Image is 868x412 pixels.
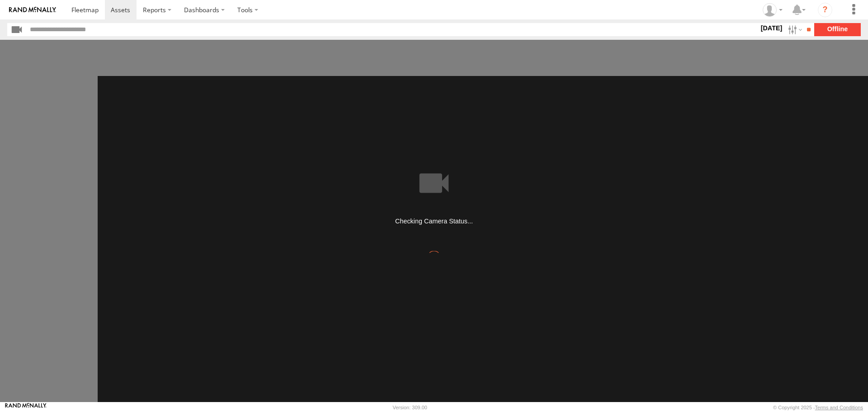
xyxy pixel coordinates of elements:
[773,405,863,410] div: © Copyright 2025 -
[784,23,804,36] label: Search Filter Options
[9,7,56,13] img: rand-logo.svg
[815,405,863,410] a: Terms and Conditions
[5,403,47,412] a: Visit our Website
[393,405,427,410] div: Version: 309.00
[818,3,832,17] i: ?
[759,3,786,17] div: Randy Yohe
[759,23,784,33] label: [DATE]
